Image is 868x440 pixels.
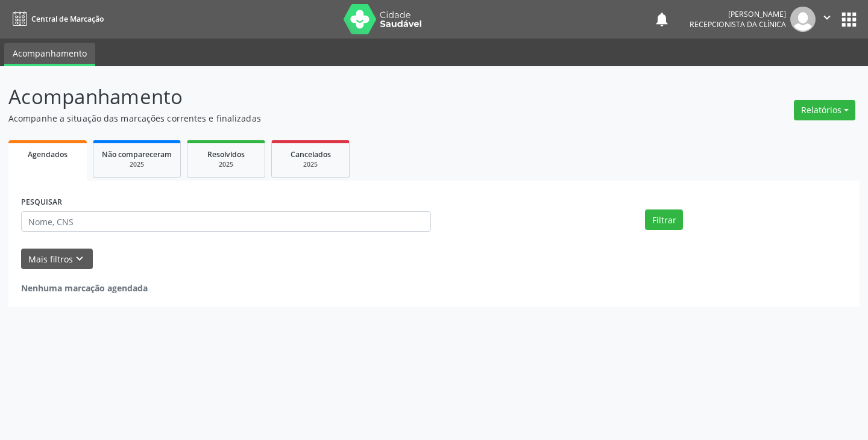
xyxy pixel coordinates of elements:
span: Recepcionista da clínica [690,19,786,29]
input: Nome, CNS [21,211,431,232]
a: Central de Marcação [8,9,104,29]
button: Relatórios [794,100,855,120]
div: [PERSON_NAME] [690,9,786,19]
i: keyboard_arrow_down [73,252,86,265]
div: 2025 [102,160,172,169]
div: 2025 [280,160,341,169]
button: Mais filtroskeyboard_arrow_down [21,249,93,270]
strong: Nenhuma marcação agendada [21,282,148,294]
button: apps [838,9,860,30]
span: Cancelados [291,149,331,160]
button: notifications [653,11,670,28]
div: 2025 [196,160,256,169]
span: Resolvidos [207,149,245,160]
button: Filtrar [645,209,683,230]
a: Acompanhamento [4,43,95,66]
label: PESQUISAR [21,193,62,212]
p: Acompanhamento [8,82,604,112]
span: Central de Marcação [31,14,104,24]
button:  [816,7,838,32]
img: img [790,7,816,32]
span: Agendados [28,149,68,160]
p: Acompanhe a situação das marcações correntes e finalizadas [8,112,604,125]
span: Não compareceram [102,149,172,160]
i:  [820,11,834,24]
